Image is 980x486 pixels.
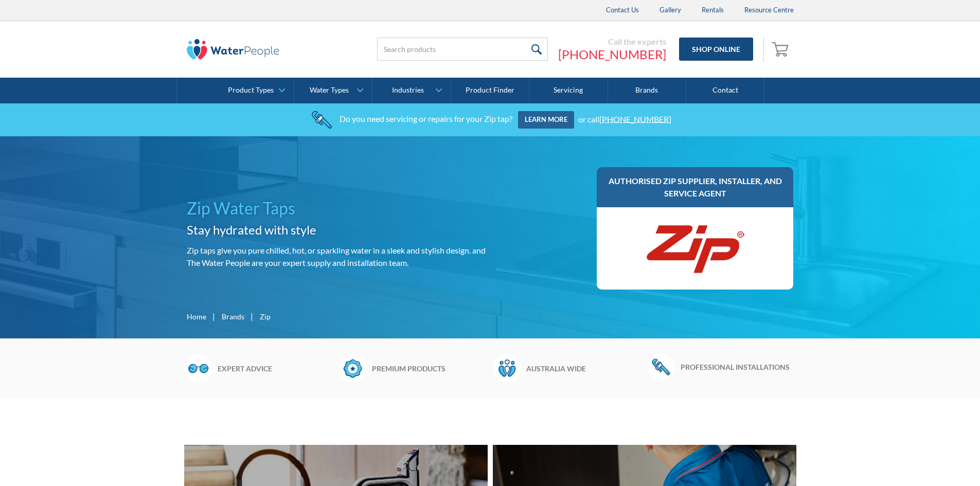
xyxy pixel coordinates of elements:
h2: Stay hydrated with style [187,221,486,239]
div: Do you need servicing or repairs for your Zip tap? [340,114,512,123]
img: Glasses [184,354,212,383]
a: Water Types [294,78,372,103]
img: The Water People [187,39,279,60]
a: Brands [222,311,244,322]
div: Water Types [310,86,349,95]
div: | [211,310,217,322]
img: Wrench [647,354,675,380]
div: Industries [392,86,424,95]
a: Shop Online [679,38,753,61]
a: Learn more [518,111,574,129]
a: [PHONE_NUMBER] [599,114,671,123]
p: Zip taps give you pure chilled, hot, or sparkling water in a sleek and stylish design. and The Wa... [187,244,486,269]
div: Product Types [228,86,274,95]
h6: Expert advice [218,363,333,374]
img: Waterpeople Symbol [493,354,521,383]
a: Brands [608,78,686,103]
div: Call the experts [558,37,666,47]
a: Servicing [529,78,608,103]
a: Industries [372,78,450,103]
a: Product Finder [451,78,529,103]
img: Badge [338,354,367,383]
div: | [250,310,255,322]
h6: Professional installations [681,362,796,372]
a: Product Types [216,78,294,103]
h3: Authorised Zip supplier, installer, and service agent [607,175,783,200]
a: Home [187,311,206,322]
input: Search products [377,38,548,61]
h6: Australia wide [526,363,642,374]
div: or call [578,114,671,123]
a: [PHONE_NUMBER] [558,47,666,62]
h1: Zip Water Taps [187,196,486,221]
a: Contact [686,78,764,103]
h6: Premium products [372,363,488,374]
div: Zip [260,311,271,322]
img: shopping cart [772,41,791,57]
img: Zip [644,218,746,279]
a: Open empty cart [769,37,794,62]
